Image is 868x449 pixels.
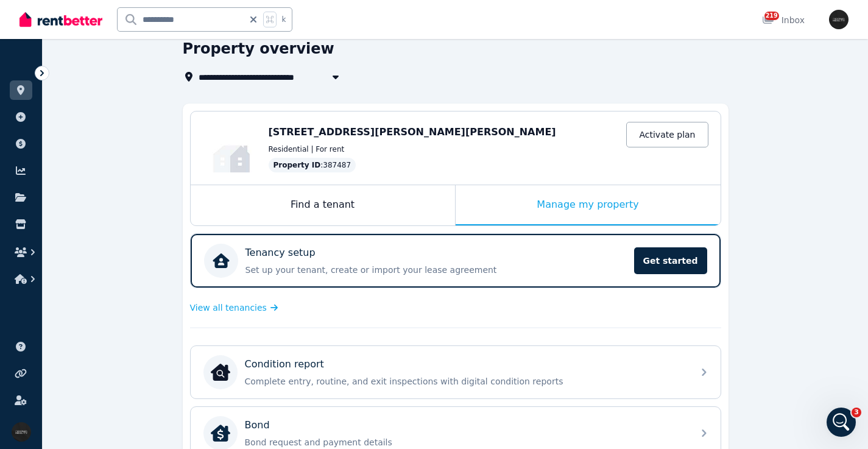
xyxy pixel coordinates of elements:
[829,10,849,29] img: Iconic Realty Pty Ltd
[245,418,270,433] p: Bond
[269,126,556,138] span: [STREET_ADDRESS][PERSON_NAME][PERSON_NAME]
[191,346,721,398] a: Condition reportCondition reportComplete entry, routine, and exit inspections with digital condit...
[852,408,861,417] span: 3
[245,264,627,276] p: Set up your tenant, create or import your lease agreement
[634,247,707,274] span: Get started
[245,357,324,372] p: Condition report
[626,122,708,147] a: Activate plan
[827,408,856,437] iframe: Intercom live chat
[245,375,686,387] p: Complete entry, routine, and exit inspections with digital condition reports
[245,436,686,448] p: Bond request and payment details
[12,422,31,442] img: Iconic Realty Pty Ltd
[19,10,102,29] img: RentBetter
[456,185,721,225] div: Manage my property
[764,12,779,20] span: 219
[281,15,286,24] span: k
[211,362,230,382] img: Condition report
[191,234,721,288] a: Tenancy setupSet up your tenant, create or import your lease agreementGet started
[191,185,455,225] div: Find a tenant
[190,302,278,314] a: View all tenancies
[762,14,805,26] div: Inbox
[183,39,334,58] h1: Property overview
[269,144,345,154] span: Residential | For rent
[245,246,316,260] p: Tenancy setup
[190,302,267,314] span: View all tenancies
[211,423,230,443] img: Bond
[269,158,356,172] div: : 387487
[273,160,321,170] span: Property ID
